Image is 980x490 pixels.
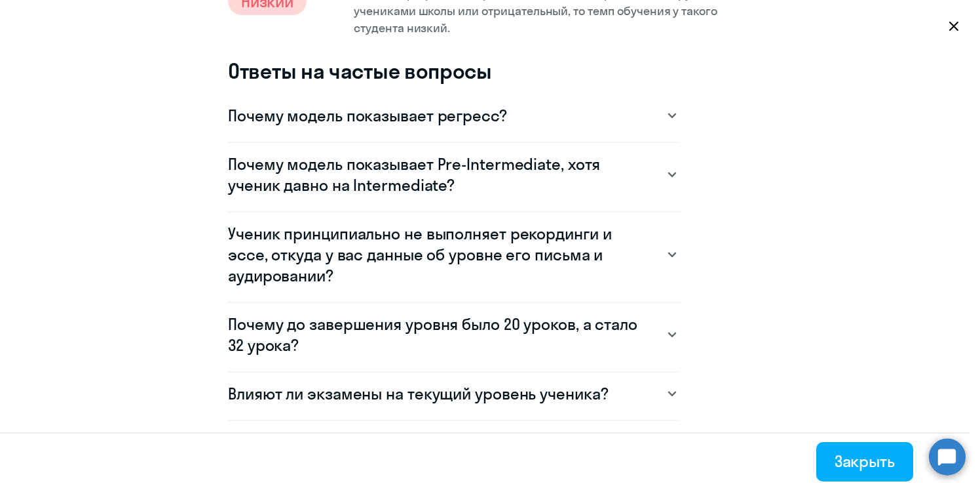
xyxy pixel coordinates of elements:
[228,383,608,404] h3: Влияют ли экзамены на текущий уровень ученика?
[228,314,654,356] h3: Почему до завершения уровня было 20 уроков, а стало 32 урока?
[228,58,752,84] h2: Ответы на частые вопросы
[228,105,507,126] h3: Почему модель показывает регресс?
[228,153,654,195] h3: Почему модель показывает Pre-Intermediate, хотя ученик давно на Intermediate?
[835,451,895,472] div: Закрыть
[228,223,654,286] h3: Ученик принципиально не выполняет рекординги и эссе, откуда у вас данные об уровне его письма и а...
[816,442,913,481] button: Закрыть
[228,432,654,474] h3: Как учитываются корпоративные и личные уроки сотрудника?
